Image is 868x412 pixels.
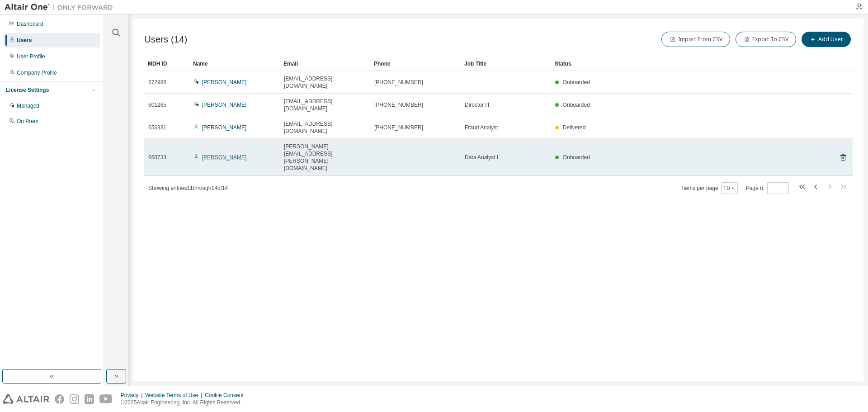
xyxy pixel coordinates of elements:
[802,32,851,47] button: Add User
[85,394,94,404] img: linkedin.svg
[723,185,736,192] button: 10
[148,185,228,191] span: Showing entries 11 through 14 of 14
[17,102,39,109] div: Managed
[148,124,166,131] span: 656931
[148,79,166,86] span: 572986
[563,124,586,131] span: Delivered
[682,182,738,194] span: Items per page
[148,101,166,109] span: 601265
[99,394,113,404] img: youtube.svg
[202,102,247,108] a: [PERSON_NAME]
[746,182,789,194] span: Page n.
[374,57,457,71] div: Phone
[17,53,45,60] div: User Profile
[202,79,247,85] a: [PERSON_NAME]
[284,98,366,112] span: [EMAIL_ADDRESS][DOMAIN_NAME]
[563,79,590,85] span: Onboarded
[284,143,366,172] span: [PERSON_NAME][EMAIL_ADDRESS][PERSON_NAME][DOMAIN_NAME]
[55,394,64,404] img: facebook.svg
[563,154,590,161] span: Onboarded
[144,34,187,45] span: Users (14)
[121,399,249,407] p: © 2025 Altair Engineering, Inc. All Rights Reserved.
[661,32,730,47] button: Import From CSV
[464,57,547,71] div: Job Title
[736,32,796,47] button: Export To CSV
[284,75,366,90] span: [EMAIL_ADDRESS][DOMAIN_NAME]
[17,69,57,76] div: Company Profile
[145,392,205,399] div: Website Terms of Use
[563,102,590,108] span: Onboarded
[374,79,423,86] span: [PHONE_NUMBER]
[17,20,43,28] div: Dashboard
[202,124,247,131] a: [PERSON_NAME]
[193,57,276,71] div: Name
[465,124,498,131] span: Fraud Analyst
[3,394,49,404] img: altair_logo.svg
[17,37,32,44] div: Users
[374,124,423,131] span: [PHONE_NUMBER]
[555,57,806,71] div: Status
[205,392,249,399] div: Cookie Consent
[465,101,490,109] span: Director IT
[17,118,38,125] div: On Prem
[283,57,367,71] div: Email
[284,120,366,135] span: [EMAIL_ADDRESS][DOMAIN_NAME]
[5,3,118,12] img: Altair One
[148,154,166,161] span: 668733
[465,154,498,161] span: Data Analyst I
[374,101,423,109] span: [PHONE_NUMBER]
[148,57,186,71] div: MDH ID
[202,154,247,161] a: [PERSON_NAME]
[70,394,79,404] img: instagram.svg
[121,392,145,399] div: Privacy
[6,86,49,94] div: License Settings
